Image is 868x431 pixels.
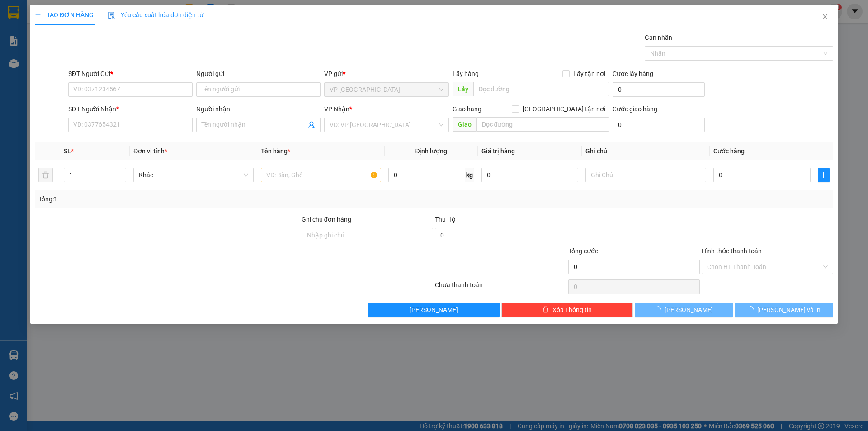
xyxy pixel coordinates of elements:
[453,117,476,132] span: Giao
[261,147,290,155] span: Tên hàng
[465,168,474,182] span: kg
[473,82,609,96] input: Dọc đường
[453,82,473,96] span: Lấy
[435,216,456,223] span: Thu Hộ
[38,168,53,182] button: delete
[481,168,579,182] input: 0
[325,69,449,79] div: VP gửi
[812,5,838,30] button: Close
[68,69,193,79] div: SĐT Người Gửi
[68,104,193,114] div: SĐT Người Nhận
[818,171,829,179] span: plus
[108,12,115,19] img: icon
[655,306,665,313] span: loading
[35,12,41,18] span: plus
[325,105,350,113] span: VP Nhận
[582,142,710,160] th: Ghi chú
[821,13,829,20] span: close
[665,305,713,315] span: [PERSON_NAME]
[64,147,71,155] span: SL
[35,11,94,19] span: TẠO ĐƠN HÀNG
[302,228,433,242] input: Ghi chú đơn hàng
[542,306,549,313] span: delete
[410,305,458,315] span: [PERSON_NAME]
[519,104,609,114] span: [GEOGRAPHIC_DATA] tận nơi
[38,194,335,204] div: Tổng: 1
[735,303,833,317] button: [PERSON_NAME] và In
[415,147,448,155] span: Định lượng
[261,168,381,182] input: VD: Bàn, Ghế
[702,247,762,255] label: Hình thức thanh toán
[139,168,248,182] span: Khác
[568,247,598,255] span: Tổng cước
[308,121,316,128] span: user-add
[635,303,733,317] button: [PERSON_NAME]
[434,280,567,296] div: Chưa thanh toán
[586,168,706,182] input: Ghi Chú
[747,306,757,313] span: loading
[481,147,515,155] span: Giá trị hàng
[818,168,830,182] button: plus
[502,303,633,317] button: deleteXóa Thông tin
[757,305,821,315] span: [PERSON_NAME] và In
[368,303,500,317] button: [PERSON_NAME]
[196,104,321,114] div: Người nhận
[302,216,351,223] label: Ghi chú đơn hàng
[330,83,443,96] span: VP Đà Lạt
[196,69,321,79] div: Người gửi
[453,105,481,113] span: Giao hàng
[552,305,592,315] span: Xóa Thông tin
[713,147,745,155] span: Cước hàng
[570,69,609,79] span: Lấy tận nơi
[453,70,479,77] span: Lấy hàng
[613,70,653,77] label: Cước lấy hàng
[613,82,705,97] input: Cước lấy hàng
[133,147,167,155] span: Đơn vị tính
[108,11,203,19] span: Yêu cầu xuất hóa đơn điện tử
[613,105,657,113] label: Cước giao hàng
[613,118,705,132] input: Cước giao hàng
[476,117,609,132] input: Dọc đường
[645,34,672,41] label: Gán nhãn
